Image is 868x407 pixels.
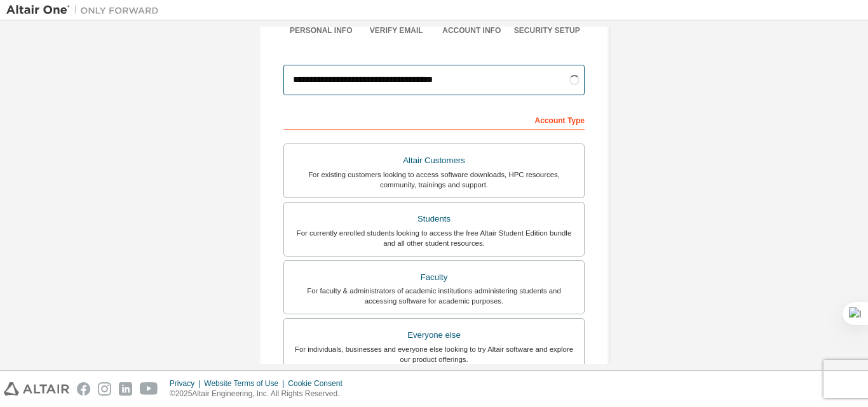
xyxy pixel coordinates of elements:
[77,382,90,396] img: facebook.svg
[359,25,435,36] div: Verify Email
[170,389,350,399] p: © 2025 Altair Engineering, Inc. All Rights Reserved.
[292,210,576,228] div: Students
[204,378,288,389] div: Website Terms of Use
[98,382,111,396] img: instagram.svg
[510,25,585,36] div: Security Setup
[292,269,576,286] div: Faculty
[170,378,204,389] div: Privacy
[292,152,576,170] div: Altair Customers
[292,170,576,190] div: For existing customers looking to access software downloads, HPC resources, community, trainings ...
[292,344,576,364] div: For individuals, businesses and everyone else looking to try Altair software and explore our prod...
[283,109,585,130] div: Account Type
[288,378,349,389] div: Cookie Consent
[119,382,132,396] img: linkedin.svg
[6,4,165,17] img: Altair One
[292,286,576,306] div: For faculty & administrators of academic institutions administering students and accessing softwa...
[292,228,576,248] div: For currently enrolled students looking to access the free Altair Student Edition bundle and all ...
[140,382,158,396] img: youtube.svg
[4,382,69,396] img: altair_logo.svg
[434,25,510,36] div: Account Info
[292,326,576,344] div: Everyone else
[283,25,359,36] div: Personal Info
